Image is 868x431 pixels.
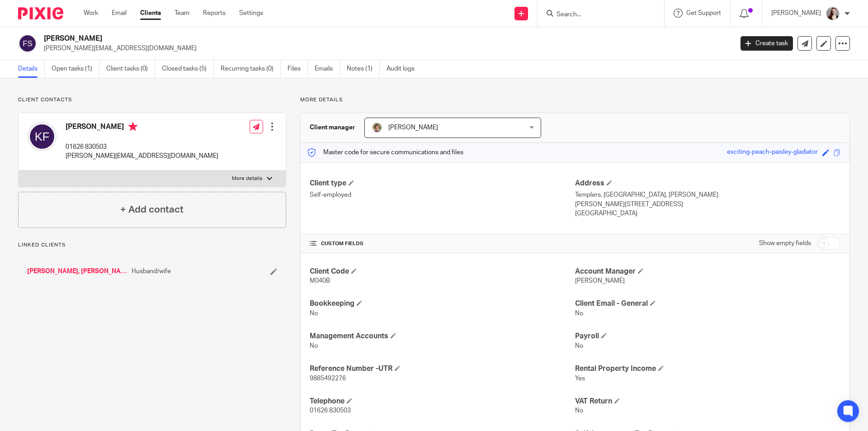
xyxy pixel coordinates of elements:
[18,7,63,19] img: Pixie
[28,122,57,151] img: svg%3E
[575,310,583,317] span: No
[387,60,421,78] a: Audit logs
[27,267,127,276] a: [PERSON_NAME], [PERSON_NAME]
[575,179,840,188] h4: Address
[575,407,583,414] span: No
[310,407,351,414] span: 01626 830503
[203,9,226,18] a: Reports
[575,209,840,218] p: [GEOGRAPHIC_DATA]
[66,122,218,133] h4: [PERSON_NAME]
[162,60,214,78] a: Closed tasks (5)
[52,60,99,78] a: Open tasks (1)
[771,9,821,18] p: [PERSON_NAME]
[575,332,840,341] h4: Payroll
[575,343,583,349] span: No
[132,267,171,276] span: Husband/wife
[310,332,575,341] h4: Management Accounts
[310,375,346,382] span: 9885492276
[347,60,380,78] a: Notes (1)
[66,142,218,152] p: 01626 830503
[727,147,818,158] div: exciting-peach-paisley-gladiator
[310,190,575,199] p: Self-employed
[239,9,263,18] a: Settings
[315,60,340,78] a: Emails
[310,179,575,188] h4: Client type
[575,278,625,284] span: [PERSON_NAME]
[575,190,840,199] p: Templers, [GEOGRAPHIC_DATA], [PERSON_NAME]
[575,364,840,374] h4: Rental Property Income
[44,34,590,43] h2: [PERSON_NAME]
[388,124,438,131] span: [PERSON_NAME]
[18,96,286,104] p: Client contacts
[112,9,127,18] a: Email
[175,9,189,18] a: Team
[826,6,840,21] img: High%20Res%20Andrew%20Price%20Accountants%20_Poppy%20Jakes%20Photography-3%20-%20Copy.jpg
[106,60,155,78] a: Client tasks (0)
[288,60,308,78] a: Files
[18,60,45,78] a: Details
[300,96,850,104] p: More details
[575,375,585,382] span: Yes
[310,240,575,247] h4: CUSTOM FIELDS
[18,34,37,53] img: svg%3E
[686,10,721,16] span: Get Support
[128,122,137,131] i: Primary
[310,397,575,406] h4: Telephone
[221,60,281,78] a: Recurring tasks (0)
[310,343,318,349] span: No
[120,203,184,217] h4: + Add contact
[575,267,840,276] h4: Account Manager
[759,239,811,248] label: Show empty fields
[140,9,161,18] a: Clients
[372,122,382,133] img: High%20Res%20Andrew%20Price%20Accountants_Poppy%20Jakes%20photography-1142.jpg
[310,299,575,308] h4: Bookkeeping
[556,11,637,19] input: Search
[575,299,840,308] h4: Client Email - General
[310,267,575,276] h4: Client Code
[310,278,330,284] span: M040B
[66,152,218,161] p: [PERSON_NAME][EMAIL_ADDRESS][DOMAIN_NAME]
[575,200,840,209] p: [PERSON_NAME][STREET_ADDRESS]
[18,242,286,249] p: Linked clients
[44,44,727,53] p: [PERSON_NAME][EMAIL_ADDRESS][DOMAIN_NAME]
[310,364,575,374] h4: Reference Number -UTR
[307,148,463,157] p: Master code for secure communications and files
[741,36,793,51] a: Create task
[310,310,318,317] span: No
[232,175,262,182] p: More details
[84,9,98,18] a: Work
[310,123,355,132] h3: Client manager
[575,397,840,406] h4: VAT Return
